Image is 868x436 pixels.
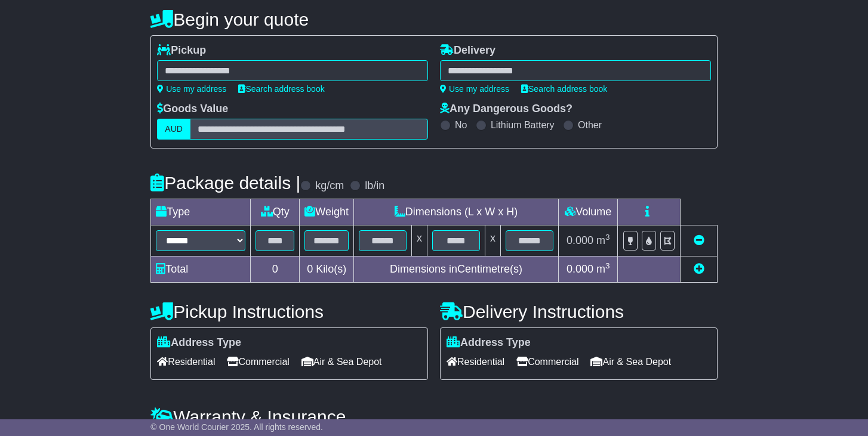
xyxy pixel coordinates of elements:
[150,422,323,432] span: © One World Courier 2025. All rights reserved.
[578,119,602,131] label: Other
[596,263,610,275] span: m
[251,199,300,225] td: Qty
[151,199,251,225] td: Type
[516,352,578,371] span: Commercial
[354,256,559,283] td: Dimensions in Centimetre(s)
[605,261,610,270] sup: 3
[694,234,704,246] a: Remove this item
[694,263,704,275] a: Add new item
[447,352,504,371] span: Residential
[150,173,300,193] h4: Package details |
[559,199,618,225] td: Volume
[521,84,607,94] a: Search address book
[590,352,671,371] span: Air & Sea Depot
[150,302,428,321] h4: Pickup Instructions
[491,119,555,131] label: Lithium Battery
[307,263,313,275] span: 0
[157,336,241,350] label: Address Type
[300,256,354,283] td: Kilo(s)
[567,234,593,246] span: 0.000
[412,225,427,256] td: x
[596,234,610,246] span: m
[227,352,289,371] span: Commercial
[157,44,206,57] label: Pickup
[150,407,717,426] h4: Warranty & Insurance
[151,256,251,283] td: Total
[440,84,509,94] a: Use my address
[150,10,717,29] h4: Begin your quote
[157,84,226,94] a: Use my address
[440,302,718,321] h4: Delivery Instructions
[605,233,610,242] sup: 3
[455,119,467,131] label: No
[238,84,324,94] a: Search address book
[354,199,559,225] td: Dimensions (L x W x H)
[315,180,344,193] label: kg/cm
[485,225,501,256] td: x
[440,103,572,116] label: Any Dangerous Goods?
[157,119,190,140] label: AUD
[301,352,382,371] span: Air & Sea Depot
[447,336,531,350] label: Address Type
[157,103,228,116] label: Goods Value
[365,180,384,193] label: lb/in
[567,263,593,275] span: 0.000
[157,352,215,371] span: Residential
[300,199,354,225] td: Weight
[440,44,495,57] label: Delivery
[251,256,300,283] td: 0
